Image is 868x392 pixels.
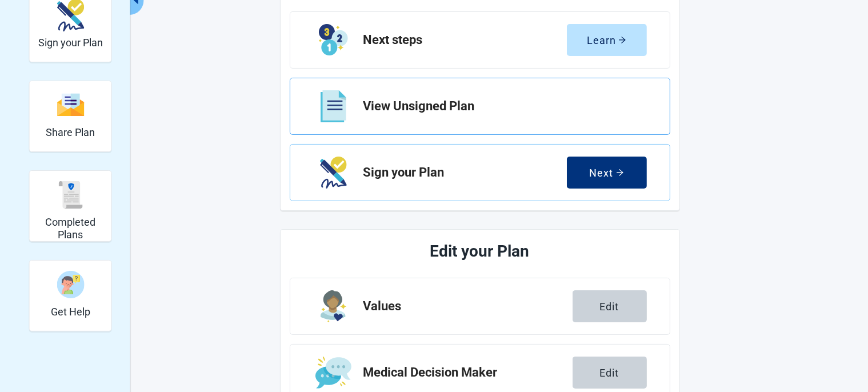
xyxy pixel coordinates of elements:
img: Step Icon [321,290,346,322]
h2: Medical Decision Maker [363,366,573,379]
div: Next [590,167,624,178]
button: Learnarrow-right [567,24,647,56]
h2: Sign your Plan [38,37,103,49]
div: Completed Plans [29,170,112,242]
span: arrow-right [618,36,626,44]
img: Step Icon [315,357,351,389]
img: Step Icon [319,24,348,56]
h2: Next steps [363,33,567,47]
img: Completed Plans [57,181,84,209]
h2: View Unsigned Plan [363,99,638,113]
span: arrow-right [616,169,624,177]
img: Get Help [57,271,84,298]
button: Nextarrow-right [567,157,647,189]
button: Edit [573,357,647,389]
div: Edit [600,367,619,378]
h2: Values [363,299,573,313]
div: Share Plan [29,81,112,152]
h2: Sign your Plan [363,166,567,179]
img: Step Icon [320,157,347,189]
button: Edit [573,290,647,322]
div: Edit [600,301,619,312]
img: Step Icon [321,90,346,122]
h2: Share Plan [46,126,95,139]
h2: Get Help [51,306,90,318]
h1: Edit your Plan [333,239,627,264]
div: Get Help [29,260,112,331]
div: Learn [587,34,626,46]
h2: Completed Plans [34,216,107,241]
img: Share Plan [57,93,84,117]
